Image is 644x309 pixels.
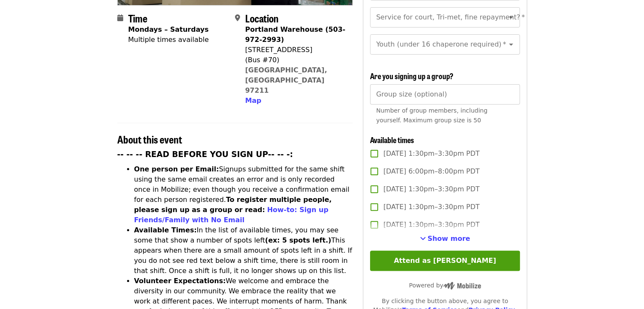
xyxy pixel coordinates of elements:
strong: (ex: 5 spots left.) [265,236,331,244]
li: In the list of available times, you may see some that show a number of spots left This appears wh... [134,225,353,276]
i: map-marker-alt icon [235,14,240,22]
span: Show more [428,235,470,243]
span: [DATE] 1:30pm–3:30pm PDT [383,184,479,194]
span: Powered by [409,282,481,289]
button: Map [245,96,261,106]
div: Multiple times available [128,35,209,45]
button: Open [505,11,517,23]
span: Number of group members, including yourself. Maximum group size is 50 [376,107,487,124]
strong: One person per Email: [134,165,219,173]
img: Powered by Mobilize [443,282,481,290]
i: calendar icon [117,14,123,22]
span: About this event [117,132,182,146]
span: Are you signing up a group? [370,70,453,81]
div: [STREET_ADDRESS] [245,45,346,55]
input: [object Object] [370,84,520,105]
button: Attend as [PERSON_NAME] [370,251,520,271]
div: (Bus #70) [245,55,346,65]
span: [DATE] 1:30pm–3:30pm PDT [383,149,479,159]
strong: -- -- -- READ BEFORE YOU SIGN UP-- -- -: [117,150,293,159]
strong: Available Times: [134,226,197,234]
a: How-to: Sign up Friends/Family with No Email [134,206,329,224]
strong: Mondays – Saturdays [128,25,209,33]
span: Available times [370,134,414,145]
button: Open [505,39,517,50]
strong: To register multiple people, please sign up as a group or read: [134,196,332,214]
span: [DATE] 1:30pm–3:30pm PDT [383,202,479,212]
strong: Portland Warehouse (503-972-2993) [245,25,345,44]
button: See more timeslots [420,234,470,244]
span: Location [245,11,279,25]
strong: Volunteer Expectations: [134,277,226,285]
span: [DATE] 1:30pm–3:30pm PDT [383,220,479,230]
span: Time [128,11,147,25]
span: [DATE] 6:00pm–8:00pm PDT [383,166,479,177]
span: Map [245,97,261,105]
li: Signups submitted for the same shift using the same email creates an error and is only recorded o... [134,164,353,225]
a: [GEOGRAPHIC_DATA], [GEOGRAPHIC_DATA] 97211 [245,66,327,94]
